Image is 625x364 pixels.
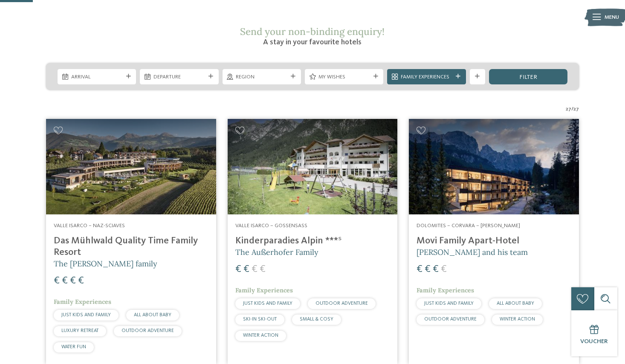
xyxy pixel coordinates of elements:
span: filter [519,74,537,80]
span: Valle Isarco – Gossensass [235,223,307,228]
span: OUTDOOR ADVENTURE [122,328,174,333]
img: Kinderparadies Alpin ***ˢ [228,119,398,214]
span: Family Experiences [54,298,111,306]
img: Looking for family hotels? Find the best ones here! [409,119,579,214]
span: Family Experiences [235,286,293,294]
span: € [54,276,60,286]
span: € [425,264,431,274]
span: € [441,264,447,274]
span: € [417,264,422,274]
span: The [PERSON_NAME] family [54,259,157,269]
span: JUST KIDS AND FAMILY [61,312,111,318]
span: OUTDOOR ADVENTURE [315,301,368,306]
span: € [62,276,68,286]
span: € [433,264,439,274]
span: OUTDOOR ADVENTURE [424,317,477,322]
span: Region [236,73,287,81]
span: Departure [153,73,205,81]
span: WINTER ACTION [243,333,278,338]
a: Voucher [571,310,617,356]
img: Looking for family hotels? Find the best ones here! [46,119,216,214]
span: LUXURY RETREAT [61,328,98,333]
span: WATER FUN [61,344,86,350]
span: WINTER ACTION [500,317,535,322]
span: Dolomites – Corvara – [PERSON_NAME] [417,223,520,228]
h4: Das Mühlwald Quality Time Family Resort [54,235,208,258]
span: € [70,276,76,286]
span: SKI-IN SKI-OUT [243,317,277,322]
span: SMALL & COSY [300,317,333,322]
span: € [78,276,84,286]
span: My wishes [318,73,370,81]
h4: Movi Family Apart-Hotel [417,235,571,247]
span: Valle Isarco – Naz-Sciaves [54,223,125,228]
span: [PERSON_NAME] and his team [417,247,528,257]
span: Family Experiences [401,73,452,81]
span: Voucher [580,338,608,344]
span: 27 [573,105,579,113]
span: € [243,264,249,274]
span: € [235,264,241,274]
h4: Kinderparadies Alpin ***ˢ [235,235,390,247]
span: The Außerhofer Family [235,247,318,257]
span: € [252,264,258,274]
span: 27 [566,105,571,113]
span: ALL ABOUT BABY [497,301,534,306]
span: Arrival [71,73,123,81]
span: JUST KIDS AND FAMILY [243,301,292,306]
span: JUST KIDS AND FAMILY [424,301,474,306]
span: / [571,105,573,113]
span: Family Experiences [417,286,474,294]
span: € [260,264,266,274]
span: A stay in your favourite hotels [263,38,362,46]
span: Send your non-binding enquiry! [240,25,385,38]
span: ALL ABOUT BABY [134,312,171,318]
